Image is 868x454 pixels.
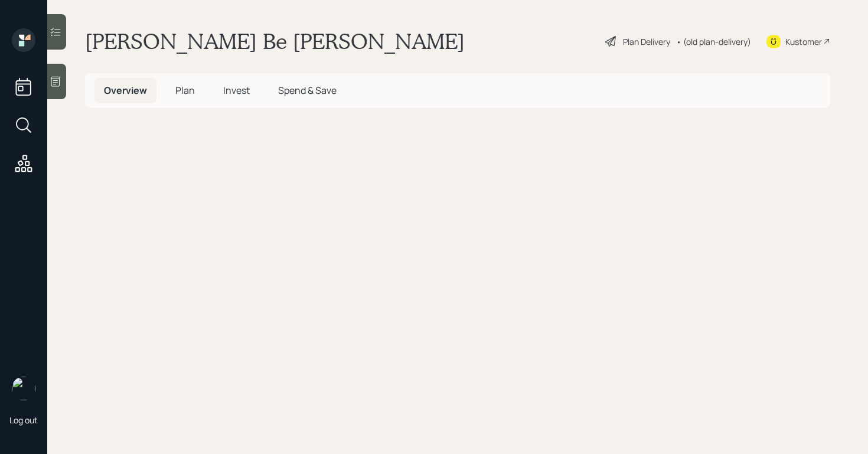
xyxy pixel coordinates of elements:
[785,35,822,48] div: Kustomer
[85,28,465,54] h1: [PERSON_NAME] Be [PERSON_NAME]
[175,84,195,97] span: Plan
[223,84,250,97] span: Invest
[676,35,751,48] div: • (old plan-delivery)
[12,377,35,400] img: retirable_logo.png
[9,414,38,426] div: Log out
[623,35,670,48] div: Plan Delivery
[104,84,147,97] span: Overview
[278,84,337,97] span: Spend & Save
